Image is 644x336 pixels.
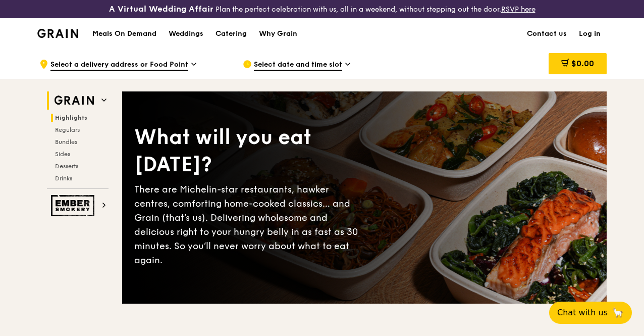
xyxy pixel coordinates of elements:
span: Select date and time slot [254,60,342,71]
img: Grain [37,29,78,38]
div: Catering [216,19,247,49]
span: Regulars [55,126,80,133]
div: Why Grain [259,19,297,49]
div: There are Michelin-star restaurants, hawker centres, comforting home-cooked classics… and Grain (... [134,182,364,267]
span: Highlights [55,114,87,121]
div: What will you eat [DATE]? [134,124,364,178]
div: Weddings [169,19,203,49]
span: Bundles [55,138,77,146]
span: Chat with us [557,307,608,319]
div: Plan the perfect celebration with us, all in a weekend, without stepping out the door. [108,4,537,14]
span: 🦙 [612,307,624,319]
button: Chat with us🦙 [549,302,632,324]
a: Catering [209,19,253,49]
span: Select a delivery address or Food Point [50,60,188,71]
a: RSVP here [501,5,535,14]
span: $0.00 [571,59,594,68]
a: Weddings [163,19,209,49]
h3: A Virtual Wedding Affair [109,4,213,14]
span: Desserts [55,163,78,170]
a: Log in [573,19,607,49]
img: Ember Smokery web logo [51,195,97,216]
h1: Meals On Demand [92,29,156,39]
img: Grain web logo [51,91,97,110]
a: Why Grain [253,19,303,49]
span: Drinks [55,175,72,182]
a: GrainGrain [37,18,78,48]
a: Contact us [521,19,573,49]
span: Sides [55,151,70,158]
